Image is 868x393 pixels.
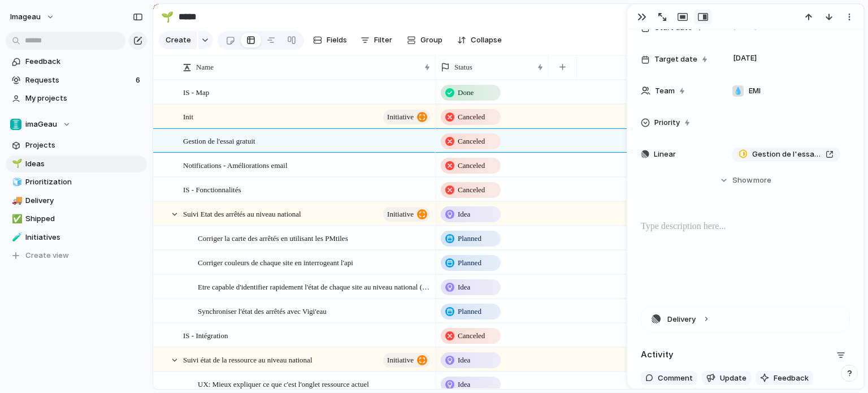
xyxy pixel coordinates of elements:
[25,195,143,206] span: Delivery
[458,87,474,98] span: Done
[10,213,21,224] button: ✅
[12,176,20,189] div: 🧊
[471,34,502,46] span: Collapse
[183,85,209,98] span: IS - Map
[198,280,432,293] span: Etre capable d'identifier rapidement l'état de chaque site au niveau national (par ex en filtrant...
[383,353,430,368] button: initiative
[6,137,147,154] a: Projects
[453,31,506,49] button: Collapse
[732,147,840,162] a: Gestion de l'essai gratuit
[183,110,193,123] span: Init
[6,174,147,191] a: 🧊Prioritization
[198,231,348,244] span: Corriger la carte des arrêtés en utilisant les PMtiles
[655,85,675,97] span: Team
[387,206,414,222] span: initiative
[6,53,147,70] a: Feedback
[756,371,813,386] button: Feedback
[6,72,147,89] a: Requests6
[458,379,470,390] span: Idea
[420,34,442,46] span: Group
[166,34,191,46] span: Create
[753,175,771,186] span: more
[458,257,481,269] span: Planned
[458,209,470,220] span: Idea
[25,119,57,130] span: imaGeau
[702,371,751,386] button: Update
[6,210,147,227] a: ✅Shipped
[458,355,470,366] span: Idea
[641,371,697,386] button: Comment
[458,233,481,244] span: Planned
[654,117,680,128] span: Priority
[641,348,674,361] h2: Activity
[161,9,173,24] div: 🌱
[383,207,430,222] button: initiative
[720,373,747,384] span: Update
[183,353,313,366] span: Suivi état de la ressource au niveau national
[774,373,809,384] span: Feedback
[6,229,147,246] a: 🧪Initiatives
[730,51,760,65] span: [DATE]
[387,109,414,125] span: initiative
[749,85,761,97] span: EMI
[5,8,60,26] button: imageau
[732,85,744,97] div: 💧
[25,250,69,261] span: Create view
[6,156,147,172] a: 🌱Ideas
[641,170,850,191] button: Showmore
[458,306,481,317] span: Planned
[183,329,228,342] span: IS - Intégration
[10,232,21,243] button: 🧪
[458,111,485,123] span: Canceled
[6,90,147,107] a: My projects
[654,149,676,160] span: Linear
[12,213,20,226] div: ✅
[356,31,397,49] button: Filter
[198,256,353,269] span: Corriger couleurs de chaque site en interrogeant l'api
[183,134,255,147] span: Gestion de l'essai gratuit
[458,184,485,196] span: Canceled
[25,93,143,104] span: My projects
[327,34,347,46] span: Fields
[183,207,301,220] span: Suivi Etat des arrêtés au niveau national
[458,160,485,171] span: Canceled
[383,110,430,124] button: initiative
[454,62,472,73] span: Status
[732,175,753,186] span: Show
[198,377,369,390] span: UX: Mieux expliquer ce que c'est l'onglet ressource actuel
[136,75,142,86] span: 6
[309,31,351,49] button: Fields
[12,231,20,244] div: 🧪
[641,306,849,332] button: Delivery
[658,373,693,384] span: Comment
[25,232,143,243] span: Initiatives
[25,56,143,67] span: Feedback
[25,176,143,188] span: Prioritization
[458,136,485,147] span: Canceled
[12,194,20,207] div: 🚚
[183,183,241,196] span: IS - Fonctionnalités
[10,195,21,206] button: 🚚
[25,158,143,170] span: Ideas
[6,116,147,133] button: imaGeau
[458,282,470,293] span: Idea
[196,62,214,73] span: Name
[6,192,147,209] a: 🚚Delivery
[25,140,143,151] span: Projects
[25,213,143,224] span: Shipped
[183,158,288,171] span: Notifications - Améliorations email
[401,31,448,49] button: Group
[10,176,21,188] button: 🧊
[752,149,821,160] span: Gestion de l'essai gratuit
[158,8,176,26] button: 🌱
[10,11,41,23] span: imageau
[387,352,414,368] span: initiative
[198,304,327,317] span: Synchroniser l'état des arrêtés avec Vigi'eau
[159,31,197,49] button: Create
[12,157,20,170] div: 🌱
